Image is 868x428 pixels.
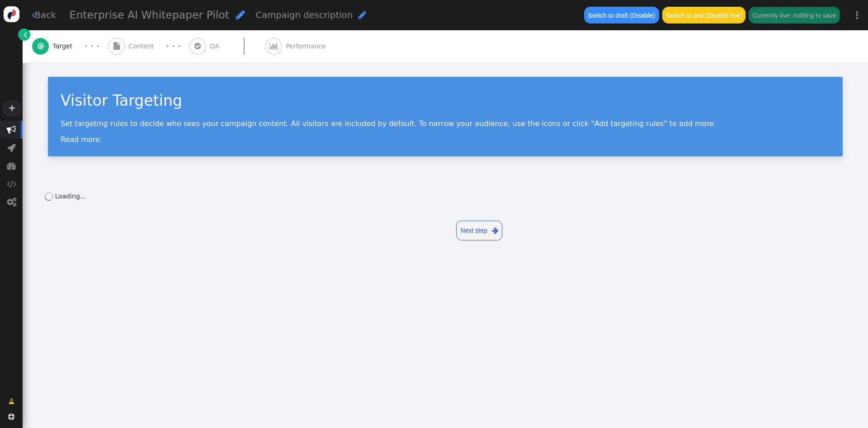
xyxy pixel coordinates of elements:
span:  [38,42,44,50]
a: Back [32,9,57,22]
span:  [7,143,16,152]
a: + [4,101,20,116]
span:  [269,42,278,50]
a: Read more. [61,135,102,144]
span:  [236,9,245,20]
span: Campaign description [256,10,353,20]
span: Target [53,42,76,51]
span:  [7,161,16,170]
span:  [7,198,16,207]
span:  [9,397,14,406]
span:  [113,42,120,50]
a:  [2,393,21,409]
a:  Target · · · [32,30,108,62]
button: Currently live: nothing to save [749,7,840,23]
span: Content [129,42,158,51]
span:  [32,10,35,19]
div: · · · [166,40,181,52]
a:  [18,28,30,41]
span:  [8,414,14,420]
p: Set targeting rules to decide who sees your campaign content. All visitors are included by defaul... [61,119,830,128]
span:  [24,30,27,39]
button: Switch to draft (Disable) [584,7,659,23]
span: Enterprise AI Whitepaper Pilot [70,9,230,21]
a:  Performance [265,30,346,62]
a:  QA [189,30,265,62]
span:  [7,179,16,188]
span:  [194,42,201,50]
span: QA [210,42,223,51]
img: logo-icon.svg [4,6,19,22]
a:  Content · · · [108,30,189,62]
span:  [492,225,498,236]
button: Switch to test (Disable live) [662,7,746,23]
a: ⋮ [846,2,868,28]
span:  [7,125,16,134]
div: · · · [85,40,99,52]
div: Visitor Targeting [61,89,830,112]
span: Performance [286,42,330,51]
span:  [359,10,366,19]
a: Next step [456,221,502,240]
span: Loading... [55,193,86,200]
